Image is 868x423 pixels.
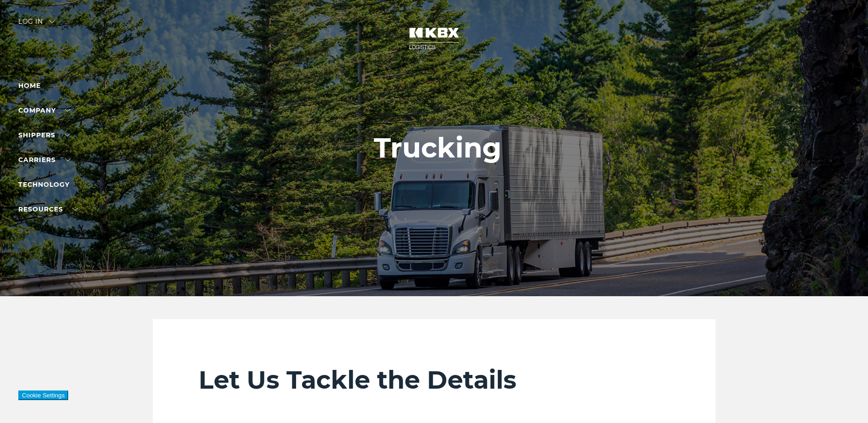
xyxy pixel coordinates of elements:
h1: Trucking [374,132,501,163]
h2: Let Us Tackle the Details [199,365,670,395]
div: Log in [18,18,55,32]
a: Technology [18,180,70,189]
button: Cookie Settings [18,390,68,400]
img: kbx logo [400,18,469,59]
a: RESOURCES [18,205,78,213]
a: Company [18,106,70,114]
a: Home [18,81,41,90]
a: SHIPPERS [18,131,70,139]
img: arrow [49,20,55,23]
a: Carriers [18,156,70,164]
